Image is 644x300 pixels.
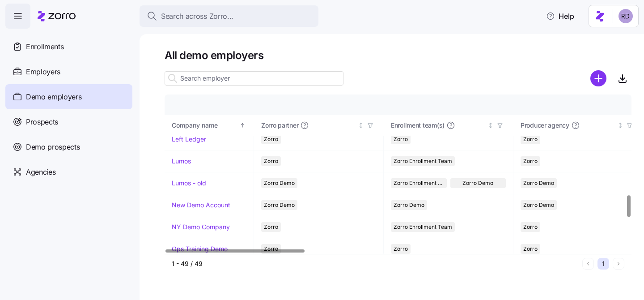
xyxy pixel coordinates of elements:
a: Enrollments [5,34,132,59]
span: Zorro [523,134,538,144]
span: Zorro partner [261,121,298,130]
span: Producer agency [521,121,569,130]
svg: add icon [590,70,606,86]
div: 1 - 49 / 49 [172,259,579,268]
span: Zorro [264,134,278,144]
span: Zorro Demo [394,200,424,210]
span: Zorro Enrollment Experts [394,178,444,188]
span: Zorro [394,244,408,254]
div: Not sorted [358,122,364,129]
span: Zorro [264,244,278,254]
span: Zorro Enrollment Team [394,222,452,232]
a: Employers [5,59,132,84]
a: Prospects [5,109,132,134]
a: NY Demo Company [172,223,230,231]
span: Zorro Demo [523,178,554,188]
span: Enrollments [26,41,64,52]
button: Previous page [582,258,594,270]
img: 6d862e07fa9c5eedf81a4422c42283ac [619,9,633,23]
span: Zorro Demo [462,178,493,188]
span: Zorro [264,156,278,166]
a: Ops Training Demo [172,244,228,253]
span: Demo employers [26,91,82,103]
span: Zorro Enrollment Team [394,156,452,166]
button: 1 [597,258,609,270]
button: Help [539,7,581,25]
span: Enrollment team(s) [391,121,445,130]
div: Not sorted [617,122,623,129]
span: Zorro [394,134,408,144]
span: Zorro Demo [264,178,295,188]
span: Zorro Demo [523,200,554,210]
div: Sorted ascending [239,122,246,129]
span: Zorro Demo [264,200,295,210]
button: Search across Zorro... [140,5,318,27]
a: Left Ledger [172,135,206,144]
span: Zorro [523,244,538,254]
h1: All demo employers [165,48,631,62]
th: Producer agencyNot sorted [513,115,643,136]
span: Prospects [26,116,58,128]
span: Zorro [264,222,278,232]
th: Zorro partnerNot sorted [254,115,384,136]
th: Enrollment team(s)Not sorted [384,115,513,136]
a: New Demo Account [172,201,230,210]
span: Search across Zorro... [161,11,233,22]
th: Company nameSorted ascending [165,115,254,136]
a: Demo prospects [5,134,132,159]
span: Demo prospects [26,141,80,153]
a: Lumos - old [172,179,206,188]
a: Demo employers [5,84,132,109]
a: Lumos [172,157,191,166]
span: Employers [26,66,60,77]
span: Zorro [523,222,538,232]
input: Search employer [165,71,343,86]
span: Agencies [26,167,55,178]
div: Company name [172,120,238,130]
a: Agencies [5,159,132,184]
button: Next page [613,258,624,270]
div: Not sorted [487,122,494,129]
span: Zorro [523,156,538,166]
span: Help [546,11,574,21]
